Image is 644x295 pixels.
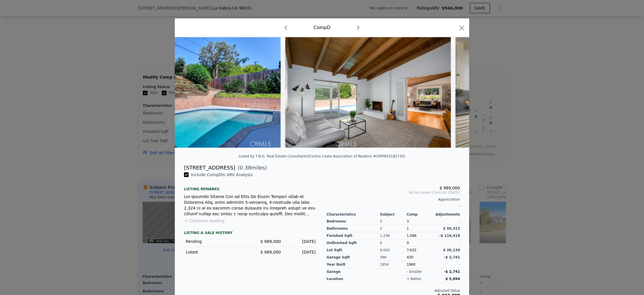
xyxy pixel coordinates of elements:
div: 396 [380,254,407,261]
div: Listed by T.N.G. Real Estate Consultants (Contra Costa Association of Realtors #CRPW25182730) [239,154,405,158]
span: 7,632 [407,248,416,252]
img: Property Img [115,37,281,148]
div: - [327,202,460,210]
span: 430 [407,255,413,259]
span: ( miles) [235,164,267,172]
div: + better [407,277,421,281]
div: [DATE] [285,239,316,244]
span: Active Under Contract [DATE] [327,190,460,195]
div: Listing remarks [184,182,317,191]
div: - smaller [407,269,422,274]
div: Garage Sqft [327,254,380,261]
div: 1 [407,225,433,232]
div: - [433,261,460,268]
img: Property Img [285,37,451,148]
button: Continue reading [184,218,225,224]
div: [DATE] [285,249,316,255]
div: Adjusted Value [327,288,460,293]
div: 1954 [380,261,407,268]
div: Bedrooms [327,218,380,225]
div: Listed [186,249,246,255]
div: LISTING & SALE HISTORY [184,231,317,236]
div: - [433,239,460,247]
div: [STREET_ADDRESS] [184,164,235,172]
span: 1,566 [407,234,416,238]
span: -$ 114,418 [439,234,460,238]
span: -$ 2,741 [444,255,460,259]
div: Comp D [313,24,330,31]
div: Comp [407,212,433,217]
div: Adjustments [433,212,460,217]
div: Pending [186,239,246,244]
span: $ 59,313 [443,227,460,231]
div: 2 [380,225,407,232]
div: Finished Sqft [327,232,380,239]
div: 0 [380,239,407,247]
span: $ 989,000 [260,250,281,254]
span: 0.38 [240,165,251,171]
div: 9,042 [380,247,407,254]
span: $ 5,094 [446,277,460,281]
div: Subject [380,212,407,217]
span: 3 [407,219,409,223]
div: Bathrooms [327,225,380,232]
div: 1960 [407,261,433,268]
span: $ 26,139 [443,248,460,252]
div: Lor-Ipsumdo Sitame Con ad Elits Do Eiusm Tempori utlab et Dolorema Aliq, enim adminim 5-veniamq, ... [184,194,317,217]
div: 1,256 [380,232,407,239]
div: Year Built [327,261,380,268]
div: Unfinished Sqft [327,239,380,247]
div: garage [327,268,380,275]
img: Property Img [455,37,621,148]
div: - [433,218,460,225]
div: Lot Sqft [327,247,380,254]
div: Appreciation [327,197,460,202]
span: $ 989,000 [440,186,460,190]
span: -$ 2,741 [444,270,460,274]
span: Include Comp D in ARV Analysis [189,172,255,177]
div: Characteristics [327,212,380,217]
div: 3 [380,218,407,225]
div: location [327,275,380,283]
span: $ 989,000 [260,239,281,244]
span: 0 [407,241,409,245]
